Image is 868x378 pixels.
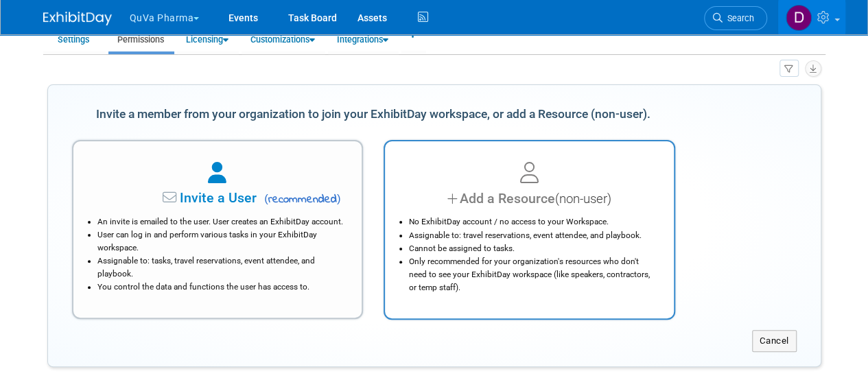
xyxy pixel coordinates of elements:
img: ExhibitDay [43,12,112,25]
div: Invite a member from your organization to join your ExhibitDay workspace, or add a Resource (non-... [72,99,675,130]
li: Cannot be assigned to tasks. [409,242,657,255]
span: (non-user) [555,191,611,206]
li: An invite is emailed to the user. User creates an ExhibitDay account. [97,215,345,228]
li: No ExhibitDay account / no access to your Workspace. [409,215,657,228]
span: ) [337,192,341,205]
span: Invite a User [94,190,257,206]
li: Assignable to: travel reservations, event attendee, and playbook. [409,229,657,242]
li: User can log in and perform various tasks in your ExhibitDay workspace. [97,228,345,255]
img: Danielle Mitchell [786,5,812,31]
button: Cancel [752,330,797,352]
li: You control the data and functions the user has access to. [97,281,345,294]
span: recommended [260,191,340,208]
li: Only recommended for your organization's resources who don't need to see your ExhibitDay workspac... [409,255,657,294]
a: Search [704,6,767,30]
span: ( [264,192,268,205]
div: Add a Resource [402,189,657,209]
li: Assignable to: tasks, travel reservations, event attendee, and playbook. [97,255,345,281]
span: Search [723,13,754,23]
